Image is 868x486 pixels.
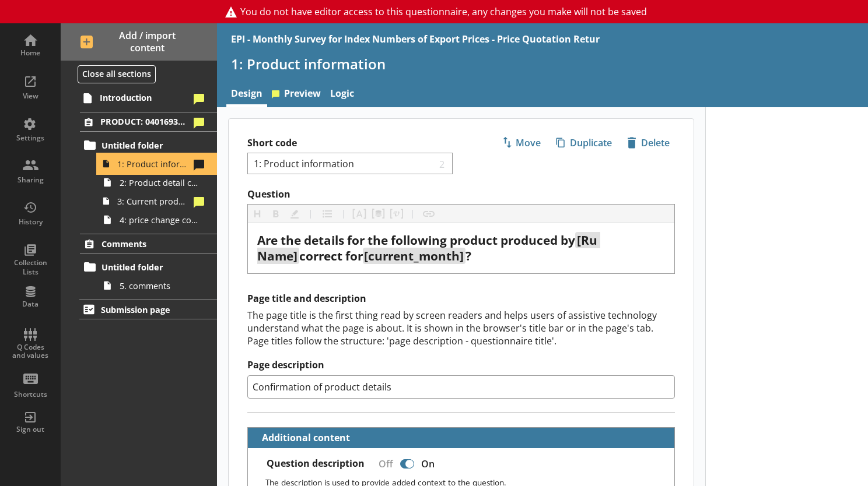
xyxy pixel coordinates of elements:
label: Page description [247,359,675,371]
span: PRODUCT: 0401693114 [100,116,190,127]
button: Move [496,133,546,153]
a: PRODUCT: 0401693114 [80,112,217,132]
span: [current_month] [364,248,464,264]
button: Delete [622,133,675,153]
a: Logic [325,82,359,107]
div: Sign out [10,425,51,434]
h2: Page title and description [247,293,675,305]
div: Q Codes and values [10,343,51,360]
span: correct for [299,248,363,264]
label: Question [247,188,675,200]
div: Data [10,300,51,309]
span: Delete [622,133,674,152]
a: Preview [267,82,325,107]
span: Are the details for the following product produced by [257,232,575,248]
div: Settings [10,133,51,143]
a: Untitled folder [80,258,217,276]
div: Home [10,48,51,58]
a: 2: Product detail changes [98,173,217,192]
span: Duplicate [551,133,617,152]
a: Introduction [79,89,217,107]
div: Question [257,233,665,264]
span: 5. comments [120,280,202,291]
a: 4: price change comments [98,210,217,229]
div: Collection Lists [10,258,51,276]
span: ? [466,248,471,264]
span: 3: Current product price [117,196,190,207]
span: Add / import content [80,30,198,54]
a: 1: Product information [98,154,217,173]
div: EPI - Monthly Survey for Index Numbers of Export Prices - Price Quotation Retur [231,33,600,45]
span: Comments [101,238,198,249]
a: Comments [80,234,217,253]
span: 2: Product detail changes [120,177,202,188]
li: CommentsUntitled folder5. comments [61,234,217,295]
div: History [10,217,51,227]
div: On [416,453,444,474]
h1: 1: Product information [231,55,854,73]
span: 1: Product information [117,159,190,170]
span: [Ru Name] [257,232,600,264]
a: 5. comments [98,276,217,295]
span: 4: price change comments [120,214,202,226]
button: Close all sections [78,65,156,83]
li: Untitled folder1: Product information2: Product detail changes3: Current product price4: price ch... [85,136,217,229]
li: PRODUCT: 0401693114Untitled folder1: Product information2: Product detail changes3: Current produ... [61,112,217,229]
div: The page title is the first thing read by screen readers and helps users of assistive technology ... [247,309,675,347]
div: Shortcuts [10,390,51,399]
button: Add / import content [61,23,217,61]
span: Untitled folder [101,140,198,151]
span: Move [497,133,545,152]
span: 2 [437,158,448,169]
div: Sharing [10,175,51,185]
div: View [10,91,51,101]
a: 3: Current product price [98,192,217,210]
span: Untitled folder [101,262,198,273]
a: Submission page [79,300,217,319]
span: Submission page [101,304,198,315]
button: Additional content [253,428,352,448]
button: Duplicate [551,133,617,153]
a: Untitled folder [80,136,217,154]
label: Short code [247,137,461,149]
li: Untitled folder5. comments [85,258,217,295]
div: Off [369,453,398,474]
span: Introduction [100,92,190,103]
a: Design [226,82,267,107]
label: Question description [267,457,365,470]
